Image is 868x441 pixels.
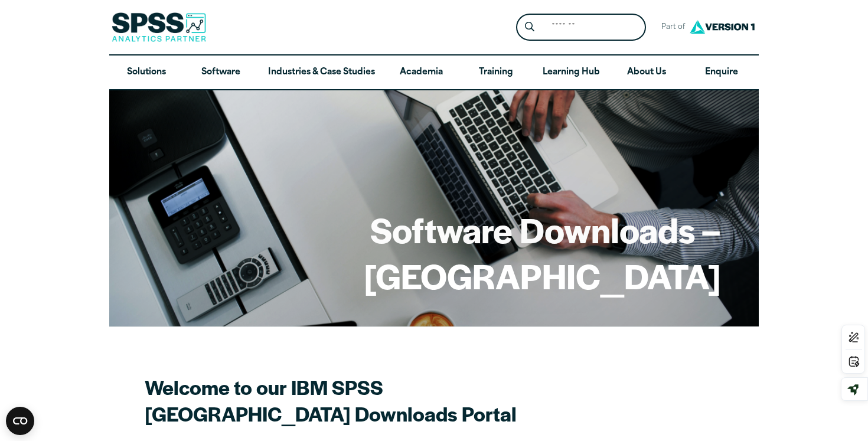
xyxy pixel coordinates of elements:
a: Software [184,55,258,90]
h2: Welcome to our IBM SPSS [GEOGRAPHIC_DATA] Downloads Portal [145,374,558,427]
a: About Us [609,55,684,90]
button: Search magnifying glass icon [519,17,541,38]
button: Open CMP widget [6,407,34,435]
form: Site Header Search Form [516,14,646,41]
img: Version1 Logo [687,16,758,38]
img: SPSS Analytics Partner [112,12,206,42]
a: Industries & Case Studies [259,55,384,90]
a: Solutions [109,55,184,90]
svg: Search magnifying glass icon [525,22,534,32]
h1: Software Downloads – [GEOGRAPHIC_DATA] [147,207,721,298]
a: Enquire [684,55,759,90]
span: Part of [655,19,687,36]
nav: Desktop version of site main menu [109,55,759,90]
a: Training [459,55,533,90]
a: Learning Hub [533,55,609,90]
a: Academia [384,55,459,90]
